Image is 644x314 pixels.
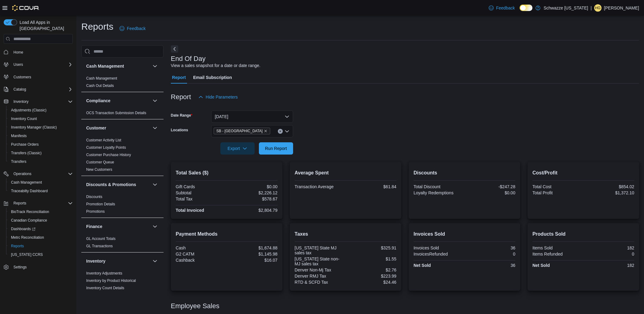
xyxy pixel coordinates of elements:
[466,190,515,195] div: $0.00
[591,4,592,12] p: |
[171,93,191,101] h3: Report
[86,110,146,115] span: OCS Transaction Submission Details
[86,76,117,80] a: Cash Management
[176,184,226,189] div: Gift Cards
[11,116,37,121] span: Inventory Count
[9,115,39,122] a: Inventory Count
[6,132,75,140] button: Manifests
[9,234,46,241] a: Metrc Reconciliation
[6,140,75,149] button: Purchase Orders
[176,230,278,238] h2: Payment Methods
[86,181,150,188] button: Discounts & Promotions
[9,225,73,233] span: Dashboards
[86,181,136,188] h3: Discounts & Promotions
[11,98,73,105] span: Inventory
[86,63,150,69] button: Cash Management
[414,263,431,268] strong: Net Sold
[86,83,114,88] span: Cash Out Details
[86,194,102,199] span: Discounts
[532,263,550,268] strong: Net Sold
[176,169,278,177] h2: Total Sales ($)
[1,199,75,207] button: Reports
[86,286,124,290] a: Inventory Count Details
[9,107,73,114] span: Adjustments (Classic)
[228,258,278,263] div: $16.07
[1,170,75,178] button: Operations
[11,142,39,147] span: Purchase Orders
[9,251,73,258] span: Washington CCRS
[11,200,73,207] span: Reports
[9,149,73,157] span: Transfers (Classic)
[171,128,188,133] label: Locations
[6,233,75,242] button: Metrc Reconciliation
[86,271,122,275] a: Inventory Adjustments
[86,138,121,142] a: Customer Activity List
[11,170,34,178] button: Operations
[9,208,52,215] a: BioTrack Reconciliation
[13,50,23,55] span: Home
[11,151,42,155] span: Transfers (Classic)
[13,87,26,92] span: Catalog
[11,61,73,68] span: Users
[414,252,463,256] div: InvoicesRefunded
[584,252,634,256] div: 0
[6,114,75,123] button: Inventory Count
[347,274,396,278] div: $223.99
[86,286,124,290] span: Inventory Count Details
[86,223,102,230] h3: Finance
[11,61,25,68] button: Users
[9,217,50,224] a: Canadian Compliance
[532,252,582,256] div: Items Refunded
[171,55,206,62] h3: End Of Day
[11,226,35,231] span: Dashboards
[6,187,75,195] button: Traceabilty Dashboard
[220,142,255,155] button: Export
[584,190,634,195] div: $1,372.10
[1,47,75,56] button: Home
[6,106,75,114] button: Adjustments (Classic)
[12,5,39,11] img: Cova
[9,179,44,186] a: Cash Management
[13,75,31,80] span: Customers
[86,153,131,157] a: Customer Purchase History
[295,245,344,255] div: [US_STATE] State MJ sales tax
[86,271,122,276] span: Inventory Adjustments
[11,263,73,271] span: Settings
[86,145,126,150] span: Customer Loyalty Points
[414,169,515,177] h2: Discounts
[1,73,75,81] button: Customers
[176,196,226,201] div: Total Tax
[86,98,150,104] button: Compliance
[13,99,28,104] span: Inventory
[151,97,159,104] button: Compliance
[206,94,238,100] span: Hide Parameters
[9,141,73,148] span: Purchase Orders
[13,62,23,67] span: Users
[9,124,59,131] a: Inventory Manager (Classic)
[414,190,463,195] div: Loyalty Redemptions
[11,209,49,214] span: BioTrack Reconciliation
[347,184,396,189] div: $61.84
[81,109,164,119] div: Compliance
[496,5,515,11] span: Feedback
[13,171,31,176] span: Operations
[295,184,344,189] div: Transaction Average
[532,169,634,177] h2: Cost/Profit
[9,187,73,195] span: Traceabilty Dashboard
[9,158,29,165] a: Transfers
[17,19,73,32] span: Load All Apps in [GEOGRAPHIC_DATA]
[86,209,105,214] a: Promotions
[11,108,46,113] span: Adjustments (Classic)
[6,178,75,187] button: Cash Management
[86,195,102,199] a: Discounts
[151,223,159,230] button: Finance
[81,21,113,33] h1: Reports
[9,242,73,250] span: Reports
[86,278,136,283] a: Inventory by Product Historical
[11,218,47,223] span: Canadian Compliance
[4,45,73,287] nav: Complex example
[86,76,117,81] span: Cash Management
[11,48,73,56] span: Home
[86,244,113,248] a: GL Transactions
[172,71,186,84] span: Report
